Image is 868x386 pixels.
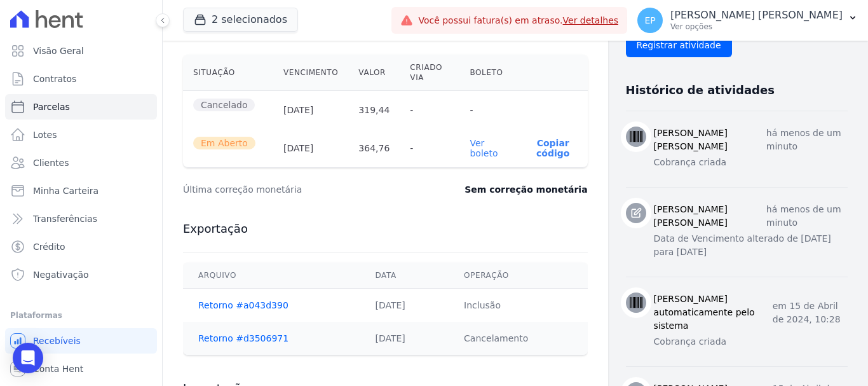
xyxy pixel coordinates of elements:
[183,55,273,91] th: Situação
[183,183,422,196] dt: Última correção monetária
[360,322,449,355] td: [DATE]
[5,178,157,203] a: Minha Carteira
[5,150,157,176] a: Clientes
[670,22,843,32] p: Ver opções
[400,91,459,130] th: -
[33,156,69,169] span: Clientes
[5,206,157,231] a: Transferências
[33,268,89,281] span: Negativação
[654,127,766,153] h3: [PERSON_NAME] [PERSON_NAME]
[465,183,587,196] dd: Sem correção monetária
[33,45,84,57] span: Visão Geral
[193,99,255,111] span: Cancelado
[33,240,65,253] span: Crédito
[766,127,848,153] p: há menos de um minuto
[5,356,157,382] a: Conta Hent
[193,137,255,149] span: Em Aberto
[33,72,76,85] span: Contratos
[33,362,83,375] span: Conta Hent
[459,91,518,130] th: -
[418,14,618,27] span: Você possui fatura(s) em atraso.
[654,293,773,333] h3: [PERSON_NAME] automaticamente pelo sistema
[654,203,766,230] h3: [PERSON_NAME] [PERSON_NAME]
[273,129,348,167] th: [DATE]
[360,289,449,322] td: [DATE]
[5,262,157,287] a: Negativação
[766,203,848,230] p: há menos de um minuto
[5,38,157,64] a: Visão Geral
[563,15,619,25] a: Ver detalhes
[360,263,449,289] th: Data
[183,221,588,237] h3: Exportação
[627,3,868,38] button: EP [PERSON_NAME] [PERSON_NAME] Ver opções
[183,8,298,32] button: 2 selecionados
[529,138,578,158] button: Copiar código
[5,122,157,148] a: Lotes
[5,94,157,120] a: Parcelas
[273,55,348,91] th: Vencimento
[670,9,843,22] p: [PERSON_NAME] [PERSON_NAME]
[33,128,57,141] span: Lotes
[449,289,588,322] td: Inclusão
[13,343,43,373] div: Open Intercom Messenger
[273,91,348,130] th: [DATE]
[198,333,288,343] a: Retorno #d3506971
[626,83,775,98] h3: Histórico de atividades
[654,232,848,259] p: Data de Vencimento alterado de [DATE] para [DATE]
[348,129,400,167] th: 364,76
[5,328,157,354] a: Recebíveis
[470,138,498,158] a: Ver boleto
[400,55,459,91] th: Criado via
[33,212,97,225] span: Transferências
[644,16,655,25] span: EP
[5,234,157,259] a: Crédito
[626,33,732,57] input: Registrar atividade
[400,129,459,167] th: -
[348,55,400,91] th: Valor
[33,100,70,113] span: Parcelas
[5,66,157,92] a: Contratos
[449,263,588,289] th: Operação
[449,322,588,355] td: Cancelamento
[10,308,152,323] div: Plataformas
[348,91,400,130] th: 319,44
[773,300,848,326] p: em 15 de Abril de 2024, 10:28
[459,55,518,91] th: Boleto
[198,300,288,310] a: Retorno #a043d390
[183,263,360,289] th: Arquivo
[654,335,848,348] p: Cobrança criada
[33,334,81,347] span: Recebíveis
[33,184,98,197] span: Minha Carteira
[654,156,848,169] p: Cobrança criada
